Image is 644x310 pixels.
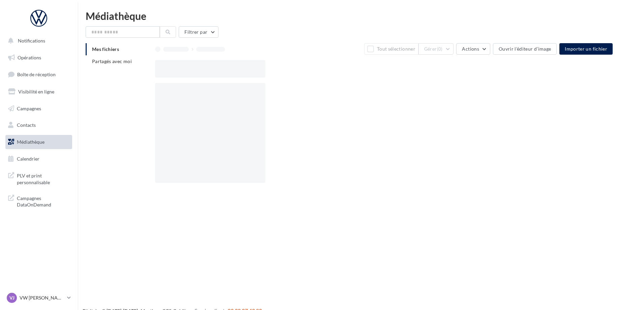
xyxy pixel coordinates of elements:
[4,118,74,132] a: Contacts
[493,43,557,55] button: Ouvrir l'éditeur d'image
[456,43,490,55] button: Actions
[18,38,45,44] span: Notifications
[4,168,74,188] a: PLV et print personnalisable
[4,102,74,116] a: Campagnes
[17,122,36,128] span: Contacts
[17,105,41,111] span: Campagnes
[559,43,613,55] button: Importer un fichier
[4,51,74,65] a: Opérations
[4,67,74,82] a: Boîte de réception
[18,55,41,60] span: Opérations
[18,89,54,94] span: Visibilité en ligne
[92,58,132,64] span: Partagés avec moi
[437,46,443,52] span: (0)
[462,46,479,52] span: Actions
[86,11,636,21] div: Médiathèque
[92,46,119,52] span: Mes fichiers
[565,46,607,52] span: Importer un fichier
[17,194,69,208] span: Campagnes DataOnDemand
[364,43,418,55] button: Tout sélectionner
[17,156,39,162] span: Calendrier
[418,43,454,55] button: Gérer(0)
[179,26,218,38] button: Filtrer par
[20,294,64,301] p: VW [PERSON_NAME] [GEOGRAPHIC_DATA]
[17,171,69,186] span: PLV et print personnalisable
[17,139,45,145] span: Médiathèque
[4,152,74,166] a: Calendrier
[17,72,56,77] span: Boîte de réception
[4,34,71,48] button: Notifications
[4,191,74,211] a: Campagnes DataOnDemand
[4,135,74,149] a: Médiathèque
[5,291,72,304] a: VJ VW [PERSON_NAME] [GEOGRAPHIC_DATA]
[9,294,14,301] span: VJ
[4,85,74,99] a: Visibilité en ligne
